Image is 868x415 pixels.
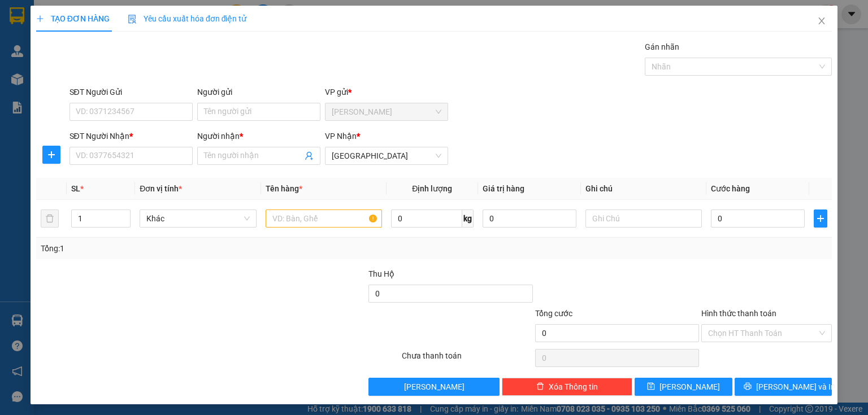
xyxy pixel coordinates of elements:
span: SL [71,184,80,193]
button: deleteXóa Thông tin [502,378,632,396]
div: Chưa thanh toán [401,350,533,369]
span: VP Nhận [325,132,357,141]
input: Ghi Chú [585,209,702,228]
div: VP gửi [325,86,448,98]
div: Tổng: 1 [41,242,336,255]
span: Sài Gòn [332,147,441,164]
button: plus [42,146,60,164]
label: Hình thức thanh toán [701,309,776,318]
button: [PERSON_NAME] [368,378,499,396]
span: Xóa Thông tin [549,381,598,393]
div: SĐT Người Nhận [70,130,193,142]
span: [PERSON_NAME] và In [756,381,835,393]
span: Yêu cầu xuất hóa đơn điện tử [128,14,247,23]
div: Người gửi [197,86,320,98]
span: Cước hàng [711,184,750,193]
span: printer [744,382,752,391]
input: VD: Bàn, Ghế [266,209,382,228]
span: [PERSON_NAME] [404,381,465,393]
span: plus [36,15,44,23]
div: SĐT Người Gửi [70,86,193,98]
span: save [647,382,655,391]
span: [PERSON_NAME] [659,381,720,393]
button: Close [806,6,837,37]
span: Giá trị hàng [483,184,524,193]
button: delete [41,209,59,228]
th: Ghi chú [581,178,706,200]
span: Thu Hộ [368,269,394,278]
input: 0 [483,209,576,228]
button: save[PERSON_NAME] [635,378,732,396]
span: Tên hàng [266,184,302,193]
span: Khác [146,210,249,227]
span: Đơn vị tính [140,184,182,193]
span: delete [536,382,544,391]
span: user-add [305,151,314,160]
span: plus [814,214,827,223]
span: Định lượng [412,184,452,193]
span: Tổng cước [535,309,572,318]
span: Phan Rang [332,103,441,120]
div: Người nhận [197,130,320,142]
span: kg [462,209,474,228]
span: plus [43,150,60,159]
button: plus [814,209,827,228]
label: Gán nhãn [645,42,679,51]
span: close [817,16,826,25]
img: icon [128,15,137,24]
span: TẠO ĐƠN HÀNG [36,14,110,23]
button: printer[PERSON_NAME] và In [735,378,832,396]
